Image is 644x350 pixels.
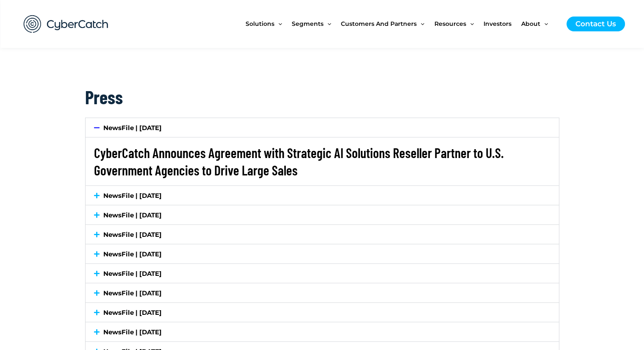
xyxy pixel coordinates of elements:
[103,211,162,219] a: NewsFile | [DATE]
[86,244,559,263] div: NewsFile | [DATE]
[417,6,424,42] span: Menu Toggle
[484,6,511,42] span: Investors
[341,6,417,42] span: Customers and Partners
[86,186,559,205] div: NewsFile | [DATE]
[86,225,559,244] div: NewsFile | [DATE]
[94,144,504,178] a: CyberCatch Announces Agreement with Strategic AI Solutions Reseller Partner to U.S. Government Ag...
[246,6,558,42] nav: Site Navigation: New Main Menu
[540,6,548,42] span: Menu Toggle
[86,322,559,341] div: NewsFile | [DATE]
[292,6,323,42] span: Segments
[246,6,274,42] span: Solutions
[103,269,162,277] a: NewsFile | [DATE]
[15,6,117,42] img: CyberCatch
[103,308,162,316] a: NewsFile | [DATE]
[103,123,162,131] a: NewsFile | [DATE]
[85,85,559,109] h2: Press
[567,17,625,31] a: Contact Us
[434,6,466,42] span: Resources
[103,289,162,297] a: NewsFile | [DATE]
[466,6,474,42] span: Menu Toggle
[103,250,162,258] a: NewsFile | [DATE]
[484,6,521,42] a: Investors
[103,328,162,336] a: NewsFile | [DATE]
[103,230,162,238] a: NewsFile | [DATE]
[86,205,559,224] div: NewsFile | [DATE]
[86,283,559,302] div: NewsFile | [DATE]
[521,6,540,42] span: About
[86,303,559,322] div: NewsFile | [DATE]
[274,6,282,42] span: Menu Toggle
[86,137,559,185] div: NewsFile | [DATE]
[86,118,559,137] div: NewsFile | [DATE]
[103,191,162,199] a: NewsFile | [DATE]
[86,264,559,283] div: NewsFile | [DATE]
[323,6,331,42] span: Menu Toggle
